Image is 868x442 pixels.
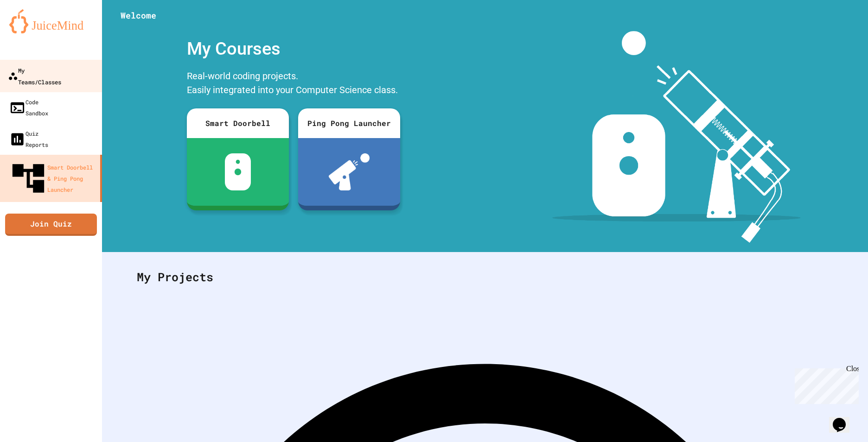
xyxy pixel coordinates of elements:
div: Code Sandbox [9,96,48,119]
img: logo-orange.svg [9,9,93,33]
img: sdb-white.svg [225,153,251,190]
div: My Teams/Classes [8,64,61,87]
div: My Courses [182,31,405,67]
div: Quiz Reports [9,128,48,150]
div: Real-world coding projects. Easily integrated into your Computer Science class. [182,67,405,101]
a: Join Quiz [5,214,97,236]
img: ppl-with-ball.png [329,153,370,190]
div: Smart Doorbell & Ping Pong Launcher [9,159,96,197]
div: My Projects [128,259,842,295]
div: Ping Pong Launcher [298,108,400,138]
iframe: chat widget [791,365,859,404]
img: banner-image-my-projects.png [552,31,801,243]
iframe: chat widget [829,405,859,433]
div: Chat with us now!Close [4,4,64,59]
div: Smart Doorbell [187,108,289,138]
